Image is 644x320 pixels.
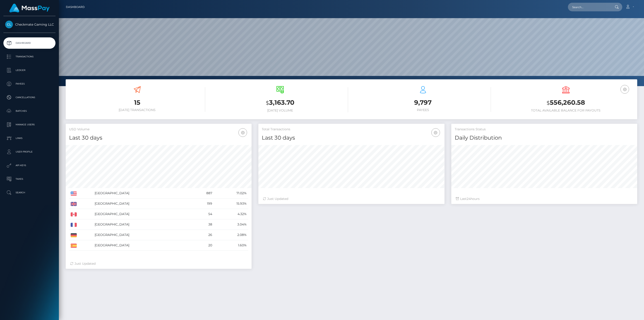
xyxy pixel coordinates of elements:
[190,230,214,240] td: 26
[71,244,77,248] img: ES.png
[3,51,55,62] a: Transactions
[93,188,190,199] td: [GEOGRAPHIC_DATA]
[71,192,77,196] img: US.png
[3,22,55,27] span: Checkmate Gaming LLC
[3,133,55,144] a: Links
[3,37,55,49] a: Dashboard
[71,233,77,237] img: DE.png
[262,127,441,132] h5: Total Transactions
[214,188,248,199] td: 71.02%
[498,109,634,112] h6: Total Available Balance for Payouts
[70,261,247,266] div: Just Updated
[69,98,205,107] h3: 15
[3,119,55,130] a: Manage Users
[5,53,54,60] p: Transactions
[5,162,54,169] p: API Keys
[3,78,55,90] a: Payees
[5,189,54,196] p: Search
[3,173,55,185] a: Taxes
[5,94,54,101] p: Cancellations
[214,240,248,251] td: 1.60%
[71,223,77,227] img: FR.png
[71,202,77,206] img: GB.png
[3,160,55,171] a: API Keys
[93,219,190,230] td: [GEOGRAPHIC_DATA]
[190,199,214,209] td: 199
[547,100,550,106] small: $
[214,230,248,240] td: 2.08%
[69,108,205,112] h6: [DATE] Transactions
[498,98,634,107] h3: 556,260.58
[5,176,54,182] p: Taxes
[93,199,190,209] td: [GEOGRAPHIC_DATA]
[355,108,491,112] h6: Payees
[3,187,55,198] a: Search
[93,230,190,240] td: [GEOGRAPHIC_DATA]
[455,127,634,132] h5: Transactions Status
[190,188,214,199] td: 887
[93,240,190,251] td: [GEOGRAPHIC_DATA]
[5,67,54,74] p: Ledger
[190,219,214,230] td: 38
[3,146,55,158] a: User Profile
[3,92,55,103] a: Cancellations
[263,196,440,201] div: Just Updated
[467,197,471,201] span: 24
[5,108,54,114] p: Batches
[5,121,54,128] p: Manage Users
[190,240,214,251] td: 20
[262,134,441,142] h4: Last 30 days
[455,134,634,142] h4: Daily Distribution
[212,109,348,112] h6: [DATE] Volume
[3,65,55,76] a: Ledger
[71,212,77,216] img: CA.png
[214,209,248,219] td: 4.32%
[266,100,269,106] small: $
[5,148,54,155] p: User Profile
[456,196,633,201] div: Last hours
[9,4,50,12] img: MassPay Logo
[190,209,214,219] td: 54
[5,135,54,142] p: Links
[212,98,348,107] h3: 3,163.70
[5,40,54,46] p: Dashboard
[214,199,248,209] td: 15.93%
[214,219,248,230] td: 3.04%
[66,2,85,12] a: Dashboard
[69,134,248,142] h4: Last 30 days
[93,209,190,219] td: [GEOGRAPHIC_DATA]
[5,80,54,87] p: Payees
[355,98,491,107] h3: 9,797
[5,21,13,28] img: Checkmate Gaming LLC
[568,3,610,11] input: Search...
[3,105,55,117] a: Batches
[69,127,248,132] h5: USD Volume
